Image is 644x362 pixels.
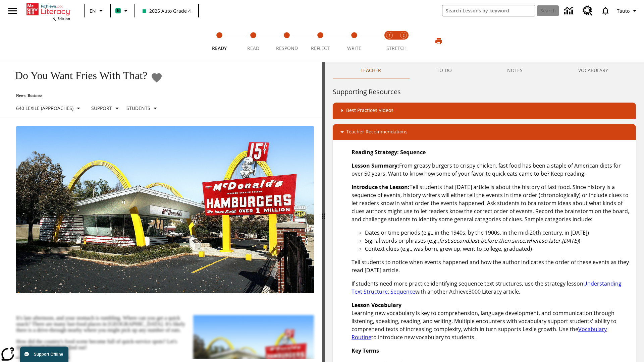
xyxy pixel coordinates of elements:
[549,237,560,244] em: later
[346,128,408,136] p: Teacher Recommendations
[352,183,410,191] strong: Introduce the Lesson:
[480,62,551,78] button: NOTES
[276,45,298,51] span: Respond
[365,245,631,253] li: Context clues (e.g., was born, grew up, went to college, graduated)
[352,280,631,296] p: If students need more practice identifying sequence text structures, use the strategy lesson with...
[117,6,120,15] span: B
[301,23,340,60] button: Reflect step 4 of 5
[90,7,96,14] span: EN
[470,237,479,244] em: last
[400,148,426,156] strong: Sequence
[512,237,525,244] em: since
[126,105,150,112] p: Students
[333,124,636,140] div: Teacher Recommendations
[481,237,497,244] em: before
[200,23,239,60] button: Ready step 1 of 5
[113,5,132,17] button: Boost Class color is mint green. Change class color
[16,105,73,112] p: 640 Lexile (Approaches)
[439,237,449,244] em: first
[87,5,108,17] button: Language: EN, Select a language
[3,1,22,21] button: Open side menu
[550,62,636,78] button: VOCABULARY
[450,237,469,244] em: second
[13,102,85,114] button: Select Lexile, 640 Lexile (Approaches)
[333,86,636,97] h6: Supporting Resources
[403,33,405,38] text: 2
[335,23,374,60] button: Write step 5 of 5
[617,7,630,14] span: Tauto
[322,62,325,362] div: Press Enter or Spacebar and then press right and left arrow keys to move the slider
[614,5,641,17] button: Profile/Settings
[91,105,112,112] p: Support
[143,7,191,14] span: 2025 Auto Grade 4
[151,72,163,83] button: Add to Favorites - Do You Want Fries With That?
[311,45,330,51] span: Reflect
[333,62,409,78] button: Teacher
[124,102,162,114] button: Select Student
[333,103,636,119] div: Best Practices Videos
[526,237,540,244] em: when
[52,16,70,21] span: NJ Edition
[380,23,399,60] button: Stretch Read step 1 of 2
[352,301,631,341] p: Learning new vocabulary is key to comprehension, language development, and communication through ...
[20,347,68,362] button: Support Offline
[247,45,259,51] span: Read
[347,45,361,51] span: Write
[325,62,644,362] div: activity
[34,352,63,357] span: Support Offline
[352,148,399,156] strong: Reading Strategy:
[541,237,547,244] em: so
[352,258,631,274] p: Tell students to notice when events happened and how the author indicates the order of these even...
[560,2,579,20] a: Data Center
[352,162,631,178] p: From greasy burgers to crispy chicken, fast food has been a staple of American diets for over 50 ...
[394,23,413,60] button: Stretch Respond step 2 of 2
[365,229,631,237] li: Dates or time periods (e.g., in the 1940s, by the 1900s, in the mid-20th century, in [DATE])
[442,5,535,16] input: search field
[562,237,579,244] em: [DATE]
[89,102,124,114] button: Scaffolds, Support
[8,69,147,82] h1: Do You Want Fries With That?
[352,347,379,354] strong: Key Terms
[8,93,163,98] p: News: Business
[16,126,314,294] img: One of the first McDonald's stores, with the iconic red sign and golden arches.
[409,62,480,78] button: TO-DO
[499,237,511,244] em: then
[26,2,70,21] div: Home
[212,45,227,51] span: Ready
[579,2,597,20] a: Resource Center, Will open in new tab
[346,107,393,115] p: Best Practices Videos
[386,45,407,51] span: STRETCH
[233,23,272,60] button: Read step 2 of 5
[333,62,636,78] div: Instructional Panel Tabs
[267,23,306,60] button: Respond step 3 of 5
[389,33,390,38] text: 1
[352,301,401,309] strong: Lesson Vocabulary
[597,2,614,19] a: Notifications
[352,183,631,223] p: Tell students that [DATE] article is about the history of fast food. Since history is a sequence ...
[365,237,631,245] li: Signal words or phrases (e.g., , , , , , , , , , )
[428,35,449,47] button: Print
[352,162,399,169] strong: Lesson Summary:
